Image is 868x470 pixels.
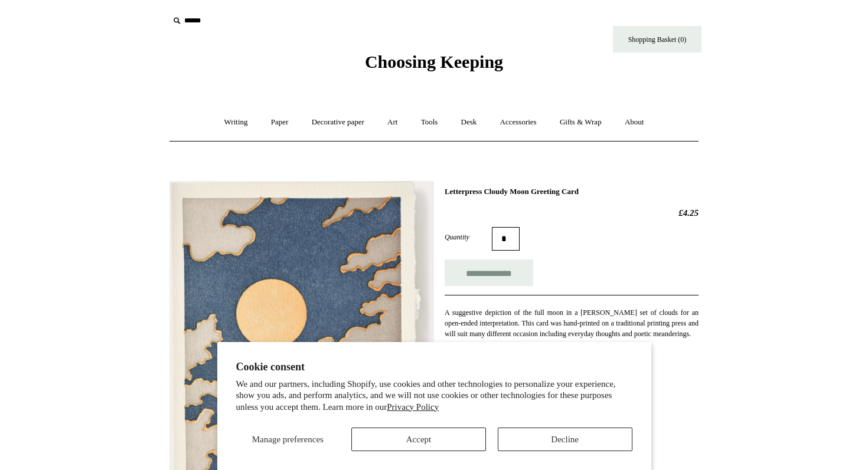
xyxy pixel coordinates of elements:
[365,61,503,70] a: Choosing Keeping
[301,107,375,138] a: Decorative paper
[387,402,439,412] a: Privacy Policy
[614,107,655,138] a: About
[445,307,699,339] p: A suggestive depiction of the full moon in a [PERSON_NAME] set of clouds for an open-ended interp...
[236,379,632,413] p: We and our partners, including Shopify, use cookies and other technologies to personalize your ex...
[236,361,632,373] h2: Cookie consent
[451,107,488,138] a: Desk
[365,52,503,71] span: Choosing Keeping
[260,107,299,138] a: Paper
[214,107,259,138] a: Writing
[490,107,547,138] a: Accessories
[445,187,699,196] h1: Letterpress Cloudy Moon Greeting Card
[613,26,701,52] a: Shopping Basket (0)
[236,428,340,451] button: Manage preferences
[498,428,632,451] button: Decline
[445,208,699,218] h2: £4.25
[410,107,449,138] a: Tools
[351,428,486,451] button: Accept
[445,232,492,242] label: Quantity
[252,435,324,444] span: Manage preferences
[549,107,612,138] a: Gifts & Wrap
[377,107,408,138] a: Art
